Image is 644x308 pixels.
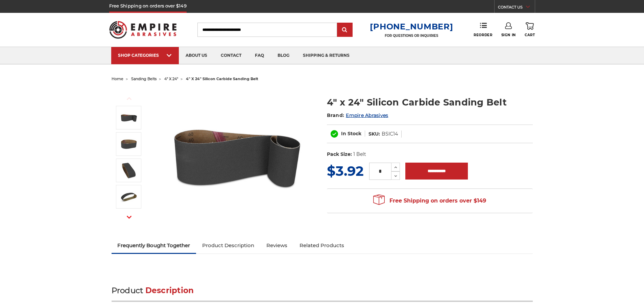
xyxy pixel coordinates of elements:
a: blog [271,47,296,64]
img: 4" x 24" Silicon Carbide Sanding Belt [120,136,137,152]
span: Free Shipping on orders over $149 [373,194,486,208]
img: 4" x 24" Silicon Carbide File Belt [120,109,137,126]
dd: 1 Belt [353,151,366,158]
span: Brand: [327,112,344,118]
button: Next [121,210,137,224]
a: about us [179,47,214,64]
a: sanding belts [131,76,157,81]
img: 4" x 24" Silicon Carbide File Belt [169,89,305,224]
a: [PHONE_NUMBER] [370,22,453,31]
dt: SKU: [368,131,380,138]
dd: BSIC14 [382,131,398,138]
a: 4" x 24" [164,76,178,81]
a: contact [214,47,248,64]
a: Cart [525,22,535,37]
div: SHOP CATEGORIES [118,53,172,58]
span: Sign In [501,33,516,37]
a: Product Description [196,238,260,253]
input: Submit [338,23,352,37]
span: Description [145,286,194,295]
p: FOR QUESTIONS OR INQUIRIES [370,33,453,38]
a: Reviews [260,238,293,253]
a: CONTACT US [498,3,535,13]
img: 4" x 24" - Silicon Carbide Sanding Belt [120,162,137,179]
a: Reorder [474,22,492,37]
a: shipping & returns [296,47,356,64]
a: Frequently Bought Together [112,238,196,253]
span: Product [112,286,143,295]
img: 4" x 24" Sanding Belt SC [120,188,137,205]
a: Empire Abrasives [346,112,388,118]
button: Previous [121,91,137,106]
span: $3.92 [327,163,364,179]
a: Related Products [293,238,350,253]
span: Cart [525,33,535,37]
a: faq [248,47,271,64]
span: Reorder [474,33,492,37]
span: In Stock [341,131,361,137]
a: home [112,76,123,81]
dt: Pack Size: [327,151,352,158]
img: Empire Abrasives [109,17,177,43]
h1: 4" x 24" Silicon Carbide Sanding Belt [327,96,533,109]
span: 4" x 24" silicon carbide sanding belt [186,76,258,81]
